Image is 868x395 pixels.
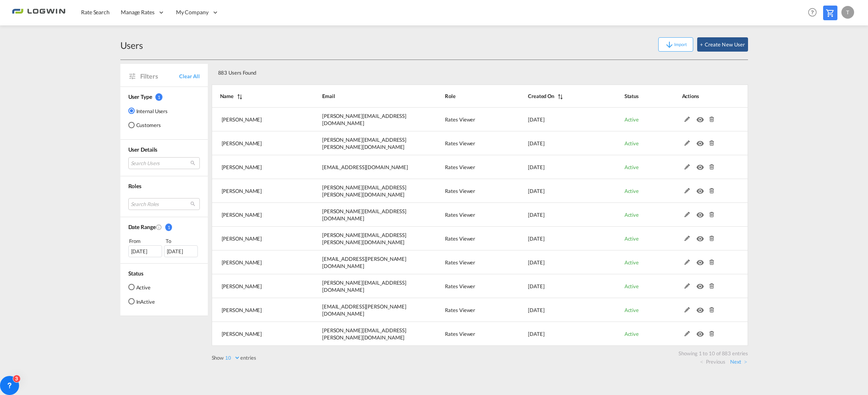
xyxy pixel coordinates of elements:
span: Rates Viewer [445,140,475,146]
span: Active [624,307,639,313]
span: [DATE] [528,116,544,123]
td: 2025-08-29 [508,322,605,346]
th: Name [212,85,302,108]
th: Created On [508,85,605,108]
span: [EMAIL_ADDRESS][PERSON_NAME][DOMAIN_NAME] [322,256,406,269]
td: 2025-09-01 [508,179,605,203]
span: My Company [176,8,209,16]
span: [PERSON_NAME][EMAIL_ADDRESS][DOMAIN_NAME] [322,279,406,293]
span: Rates Viewer [445,212,475,218]
td: Ralf Schneider [212,227,302,250]
select: Showentries [224,355,240,361]
span: [DATE] [528,140,544,146]
span: Help [806,6,819,19]
span: [PERSON_NAME] [222,259,262,266]
div: T [841,6,854,19]
td: Rates Viewer [425,250,508,274]
span: [DATE] [528,164,544,170]
md-icon: icon-eye [696,139,707,144]
span: Date Range [128,224,156,230]
th: Actions [662,85,748,108]
div: To [165,237,200,245]
td: Rates Viewer [425,203,508,227]
md-icon: icon-arrow-down [665,40,674,50]
span: [PERSON_NAME][EMAIL_ADDRESS][PERSON_NAME][DOMAIN_NAME] [322,232,406,245]
img: bc73a0e0d8c111efacd525e4c8ad7d32.png [12,4,66,21]
span: [PERSON_NAME][EMAIL_ADDRESS][PERSON_NAME][DOMAIN_NAME] [322,327,406,341]
span: [PERSON_NAME] [222,116,262,123]
span: Manage Rates [121,8,155,16]
span: [DATE] [528,331,544,337]
div: Showing 1 to 10 of 883 entries [216,346,748,357]
td: Rates Viewer [425,179,508,203]
span: [DATE] [528,283,544,289]
md-icon: icon-eye [696,281,707,287]
span: [PERSON_NAME][EMAIL_ADDRESS][DOMAIN_NAME] [322,208,406,222]
span: Rate Search [81,9,110,15]
span: [PERSON_NAME] [222,331,262,337]
span: User Type [128,93,152,100]
span: [PERSON_NAME][EMAIL_ADDRESS][PERSON_NAME][DOMAIN_NAME] [322,184,406,198]
a: Previous [700,358,725,365]
md-icon: Created On [156,224,162,230]
div: 883 Users Found [215,63,692,79]
span: Rates Viewer [445,164,475,170]
span: [PERSON_NAME] [222,140,262,146]
md-icon: icon-eye [696,186,707,192]
td: 2025-09-02 [508,131,605,155]
td: David Polomcak [212,179,302,203]
span: Active [624,116,639,123]
md-icon: icon-eye [696,329,707,335]
span: [PERSON_NAME] [222,164,262,170]
td: 2025-09-01 [508,203,605,227]
span: User Details [128,146,158,153]
md-icon: icon-eye [696,162,707,168]
td: Rates Viewer [425,274,508,298]
td: Jaroslaw Bankowski [212,322,302,346]
span: Active [624,283,639,289]
td: Lukas Windt [212,250,302,274]
div: Users [120,39,143,52]
td: anita.gupta@logwin-logistics.com [302,274,425,298]
td: Karolina Simova [212,203,302,227]
span: Status [128,270,143,277]
td: Anita Gupta [212,274,302,298]
md-radio-button: Active [128,283,155,291]
span: Active [624,235,639,242]
td: Rates Viewer [425,155,508,179]
span: [PERSON_NAME] [222,307,262,313]
td: karolina.simova@logwin-logistics.com [302,203,425,227]
td: 2025-09-02 [508,155,605,179]
span: [DATE] [528,188,544,194]
span: [DATE] [528,307,544,313]
span: [EMAIL_ADDRESS][DOMAIN_NAME] [322,164,408,170]
span: Roles [128,183,142,189]
span: Active [624,259,639,266]
span: [DATE] [528,235,544,242]
span: [DATE] [528,212,544,218]
span: [DATE] [528,259,544,266]
span: [PERSON_NAME] [222,188,262,194]
md-icon: icon-eye [696,305,707,311]
md-icon: icon-eye [696,234,707,239]
td: Tasneem Arbi [212,155,302,179]
span: Rates Viewer [445,307,475,313]
td: lukas.windt@logwin-logistics.com [302,250,425,274]
th: Email [302,85,425,108]
span: [PERSON_NAME] [222,235,262,242]
td: megan.wise@logwin-logistics.com [302,131,425,155]
span: Clear All [179,73,199,80]
div: [DATE] [128,245,162,257]
span: 1 [155,93,162,101]
span: [PERSON_NAME][EMAIL_ADDRESS][PERSON_NAME][DOMAIN_NAME] [322,137,406,150]
span: 1 [165,224,172,231]
md-icon: icon-eye [696,258,707,263]
label: Show entries [212,354,256,361]
td: 2025-08-29 [508,227,605,250]
td: Rates Viewer [425,227,508,250]
md-radio-button: InActive [128,297,155,305]
td: Rates Viewer [425,131,508,155]
span: Rates Viewer [445,235,475,242]
span: Rates Viewer [445,283,475,289]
